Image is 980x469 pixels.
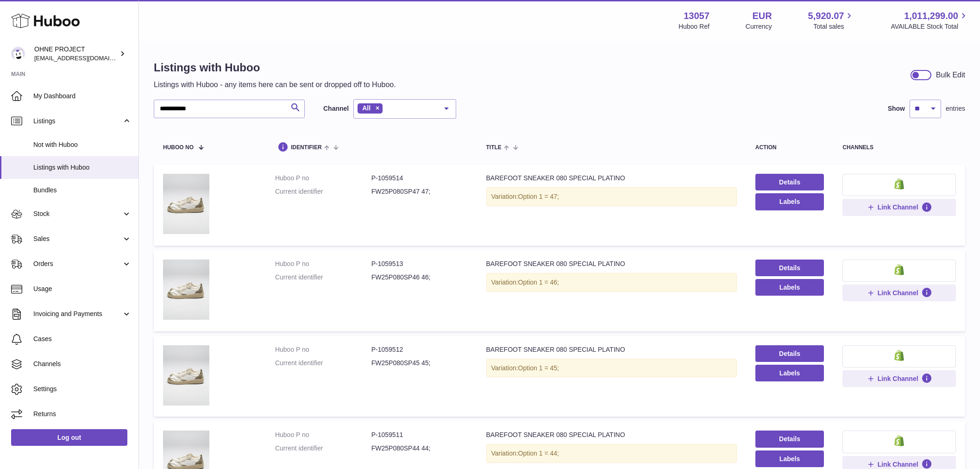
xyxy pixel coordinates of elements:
a: Details [755,431,824,447]
div: Currency [746,22,772,31]
img: BAREFOOT SNEAKER 080 SPECIAL PLATINO [163,174,209,234]
a: Log out [11,429,127,446]
span: 1,011,299.00 [904,10,958,22]
span: AVAILABLE Stock Total [891,22,969,31]
span: Channels [33,360,132,368]
span: All [362,104,371,112]
div: channels [842,145,956,151]
div: OHNE PROJECT [34,45,118,63]
span: Option 1 = 46; [518,279,559,286]
img: shopify-small.png [894,350,904,361]
a: 5,920.07 Total sales [808,10,855,31]
button: Labels [755,193,824,210]
dd: P-1059511 [371,431,468,439]
dd: P-1059512 [371,345,468,354]
dd: P-1059514 [371,174,468,183]
span: Usage [33,285,132,293]
dd: FW25P080SP46 46; [371,273,468,282]
span: entries [946,104,965,113]
img: internalAdmin-13057@internal.huboo.com [11,47,25,61]
span: Option 1 = 47; [518,193,559,200]
span: Option 1 = 44; [518,450,559,457]
span: Invoicing and Payments [33,310,122,318]
span: title [486,145,502,151]
dd: P-1059513 [371,260,468,268]
button: Labels [755,279,824,296]
span: Stock [33,209,122,218]
div: BAREFOOT SNEAKER 080 SPECIAL PLATINO [486,174,737,183]
dt: Current identifier [275,187,371,196]
button: Link Channel [842,285,956,301]
a: Details [755,174,824,190]
span: Not with Huboo [33,140,132,149]
dt: Huboo P no [275,174,371,183]
span: Returns [33,410,132,418]
dt: Huboo P no [275,260,371,268]
span: identifier [291,145,322,151]
dt: Huboo P no [275,345,371,354]
img: shopify-small.png [894,264,904,275]
span: Link Channel [878,460,918,469]
img: shopify-small.png [894,435,904,446]
div: action [755,145,824,151]
span: Listings [33,117,122,126]
span: Link Channel [878,289,918,297]
div: Variation: [486,273,737,292]
div: BAREFOOT SNEAKER 080 SPECIAL PLATINO [486,260,737,268]
span: Listings with Huboo [33,163,132,172]
span: Bundles [33,186,132,195]
p: Listings with Huboo - any items here can be sent or dropped off to Huboo. [154,80,396,90]
dt: Current identifier [275,444,371,453]
span: 5,920.07 [808,10,844,22]
strong: 13057 [684,10,710,22]
span: Link Channel [878,203,918,211]
img: BAREFOOT SNEAKER 080 SPECIAL PLATINO [163,260,209,320]
label: Channel [323,104,349,113]
div: Variation: [486,444,737,463]
dt: Current identifier [275,273,371,282]
button: Link Channel [842,199,956,215]
a: Details [755,260,824,276]
dd: FW25P080SP47 47; [371,187,468,196]
button: Labels [755,450,824,467]
span: Huboo no [163,145,194,151]
strong: EUR [752,10,772,22]
span: Total sales [813,22,854,31]
dt: Current identifier [275,359,371,368]
div: BAREFOOT SNEAKER 080 SPECIAL PLATINO [486,431,737,439]
div: Variation: [486,187,737,206]
div: Huboo Ref [678,22,710,31]
a: Details [755,345,824,362]
span: My Dashboard [33,92,132,101]
div: BAREFOOT SNEAKER 080 SPECIAL PLATINO [486,345,737,354]
button: Labels [755,365,824,381]
button: Link Channel [842,370,956,387]
span: Link Channel [878,374,918,383]
img: shopify-small.png [894,178,904,190]
div: Variation: [486,359,737,378]
span: Sales [33,234,122,243]
dt: Huboo P no [275,431,371,439]
div: Bulk Edit [936,70,965,80]
dd: FW25P080SP44 44; [371,444,468,453]
span: Cases [33,335,132,343]
dd: FW25P080SP45 45; [371,359,468,368]
span: [EMAIL_ADDRESS][DOMAIN_NAME] [34,54,136,62]
a: 1,011,299.00 AVAILABLE Stock Total [891,10,969,31]
span: Settings [33,385,132,393]
img: BAREFOOT SNEAKER 080 SPECIAL PLATINO [163,345,209,406]
h1: Listings with Huboo [154,60,396,75]
span: Option 1 = 45; [518,364,559,372]
label: Show [888,104,905,113]
span: Orders [33,260,122,268]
